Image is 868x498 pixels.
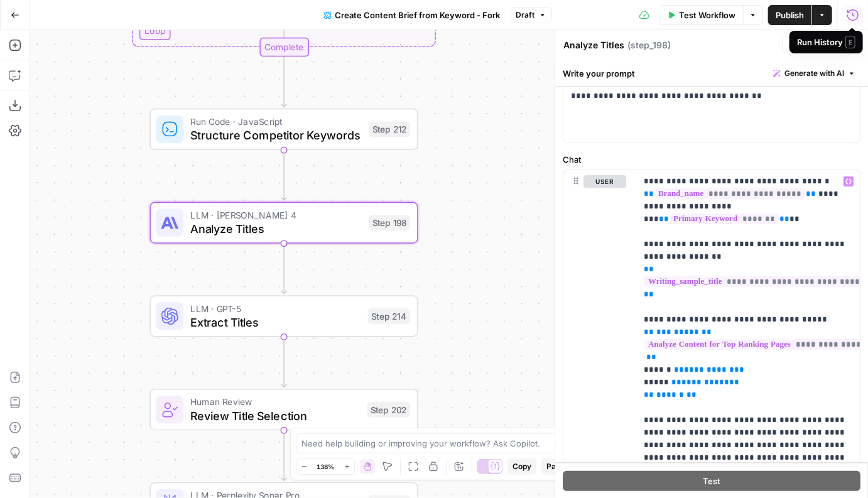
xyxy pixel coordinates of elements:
[150,38,418,57] div: Complete
[190,395,360,409] span: Human Review
[776,9,804,21] span: Publish
[190,313,361,331] span: Extract Titles
[190,220,362,238] span: Analyze Titles
[768,5,811,25] button: Publish
[782,37,820,53] button: Test
[335,9,501,21] span: Create Content Brief from Keyword - Fork
[845,36,855,48] span: E
[507,458,536,475] button: Copy
[703,475,720,487] span: Test
[317,5,508,25] button: Create Content Brief from Keyword - Fork
[281,243,286,293] g: Edge from step_198 to step_214
[546,461,567,472] span: Paste
[679,9,735,21] span: Test Workflow
[190,407,360,425] span: Review Title Selection
[368,308,411,324] div: Step 214
[281,149,286,200] g: Edge from step_212 to step_198
[281,430,286,480] g: Edge from step_202 to step_218
[317,462,334,472] span: 138%
[369,215,410,230] div: Step 198
[563,153,860,166] label: Chat
[259,38,309,57] div: Complete
[541,458,572,475] button: Paste
[190,208,362,222] span: LLM · [PERSON_NAME] 4
[511,7,552,23] button: Draft
[583,175,626,188] button: user
[190,301,361,315] span: LLM · GPT-5
[190,114,362,128] span: Run Code · JavaScript
[563,471,860,491] button: Test
[659,5,743,25] button: Test Workflow
[555,60,868,86] div: Write your prompt
[563,39,624,51] textarea: Analyze Titles
[797,36,855,48] div: Run History
[367,402,410,418] div: Step 202
[150,389,418,430] div: Human ReviewReview Title SelectionStep 202
[513,461,531,472] span: Copy
[150,295,418,337] div: LLM · GPT-5Extract TitlesStep 214
[150,109,418,150] div: Run Code · JavaScriptStructure Competitor KeywordsStep 212
[369,121,410,137] div: Step 212
[784,68,844,79] span: Generate with AI
[281,57,286,107] g: Edge from step_89-iteration-end to step_212
[281,337,286,387] g: Edge from step_214 to step_202
[516,9,535,21] span: Draft
[768,65,860,82] button: Generate with AI
[190,127,362,144] span: Structure Competitor Keywords
[150,202,418,244] div: LLM · [PERSON_NAME] 4Analyze TitlesStep 198
[627,39,671,51] span: ( step_198 )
